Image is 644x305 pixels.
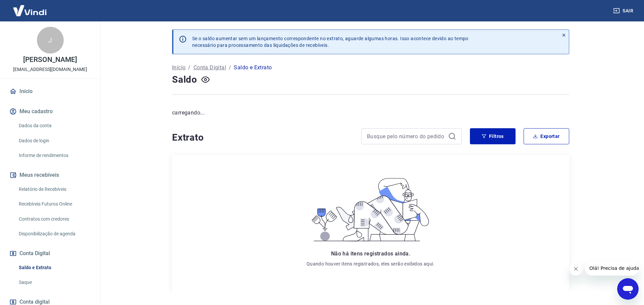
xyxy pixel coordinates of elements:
p: / [229,64,231,72]
a: Saque [16,276,92,289]
button: Filtros [470,128,516,144]
a: Contratos com credores [16,212,92,226]
a: Relatório de Recebíveis [16,182,92,196]
a: Informe de rendimentos [16,149,92,162]
a: Conta Digital [194,64,226,72]
img: Vindi [8,0,52,21]
iframe: Mensagem da empresa [585,261,639,276]
span: Olá! Precisa de ajuda? [4,5,56,10]
input: Busque pelo número do pedido [367,131,445,141]
p: carregando... [172,109,569,117]
a: Recebíveis Futuros Online [16,197,92,211]
h4: Saldo [172,73,197,86]
button: Exportar [524,128,569,144]
button: Meu cadastro [8,104,92,119]
iframe: Fechar mensagem [569,262,583,276]
p: Saldo e Extrato [234,64,272,72]
p: / [188,64,191,72]
a: Disponibilização de agenda [16,227,92,241]
button: Sair [612,5,636,17]
button: Conta Digital [8,246,92,261]
span: Não há itens registrados ainda. [331,250,410,257]
a: Início [8,84,92,99]
a: Dados de login [16,134,92,148]
a: Saldo e Extrato [16,261,92,275]
p: [EMAIL_ADDRESS][DOMAIN_NAME] [13,66,87,73]
iframe: Botão para abrir a janela de mensagens [617,278,639,300]
h4: Extrato [172,131,353,144]
button: Meus recebíveis [8,168,92,182]
p: Quando houver itens registrados, eles serão exibidos aqui. [307,260,435,267]
p: [PERSON_NAME] [23,56,77,63]
a: Dados da conta [16,119,92,133]
a: Início [172,64,185,72]
p: Se o saldo aumentar sem um lançamento correspondente no extrato, aguarde algumas horas. Isso acon... [192,35,469,49]
div: J [37,27,64,54]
